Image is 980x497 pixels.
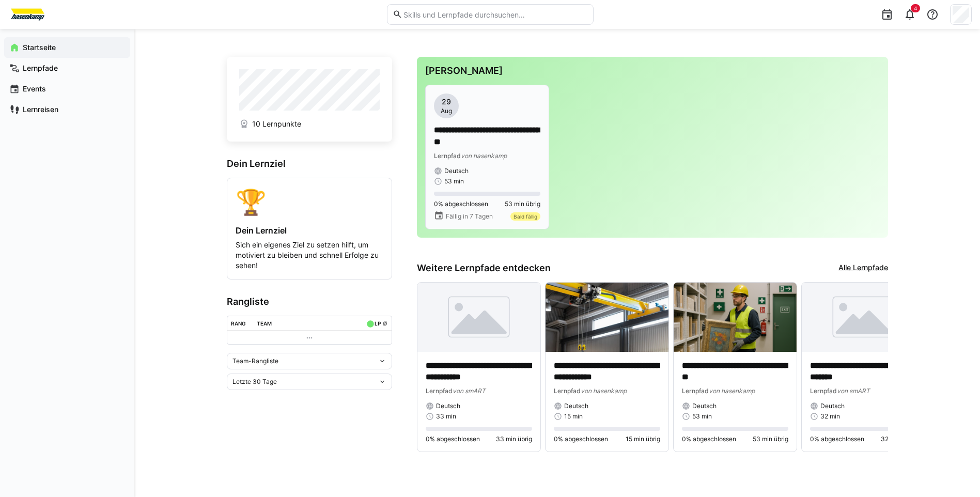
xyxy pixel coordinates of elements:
img: image [546,283,668,352]
div: Team [257,320,272,327]
h3: Rangliste [227,296,392,307]
span: 33 min [436,412,456,421]
span: 0% abgeschlossen [434,200,488,208]
span: Deutsch [692,402,717,410]
span: Lernpfad [682,387,709,395]
a: Alle Lernpfade [838,262,888,274]
a: ø [383,318,387,327]
span: Deutsch [436,402,460,410]
span: 29 [442,97,451,107]
span: von hasenkamp [461,152,507,160]
img: image [802,283,925,352]
span: Letzte 30 Tage [232,378,277,386]
h3: Dein Lernziel [227,158,392,169]
span: von smART [837,387,870,395]
span: Deutsch [444,167,469,175]
div: LP [375,320,381,327]
span: von hasenkamp [581,387,627,395]
span: 0% abgeschlossen [810,435,864,443]
span: 53 min übrig [505,200,540,208]
img: image [417,283,540,352]
span: 33 min übrig [496,435,532,443]
span: von smART [453,387,486,395]
span: 0% abgeschlossen [682,435,736,443]
span: 53 min übrig [753,435,788,443]
span: Team-Rangliste [232,357,278,365]
span: Lernpfad [810,387,837,395]
span: 15 min übrig [626,435,660,443]
input: Skills und Lernpfade durchsuchen… [402,10,587,19]
span: Fällig in 7 Tagen [446,212,493,221]
p: Sich ein eigenes Ziel zu setzen hilft, um motiviert zu bleiben und schnell Erfolge zu sehen! [236,240,383,271]
div: 🏆 [236,187,383,217]
span: Aug [441,107,452,115]
div: Bald fällig [510,212,540,221]
span: 32 min [820,412,840,421]
span: 32 min übrig [881,435,916,443]
span: 4 [914,5,917,11]
span: Lernpfad [426,387,453,395]
h3: Weitere Lernpfade entdecken [417,262,551,274]
span: 0% abgeschlossen [554,435,608,443]
img: image [674,283,797,352]
span: 0% abgeschlossen [426,435,480,443]
span: 53 min [444,177,464,185]
span: Lernpfad [434,152,461,160]
span: Deutsch [564,402,588,410]
div: Rang [231,320,246,327]
span: Lernpfad [554,387,581,395]
span: 15 min [564,412,583,421]
span: Deutsch [820,402,845,410]
span: 53 min [692,412,712,421]
span: 10 Lernpunkte [252,119,301,129]
h3: [PERSON_NAME] [425,65,880,76]
span: von hasenkamp [709,387,755,395]
h4: Dein Lernziel [236,225,383,236]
